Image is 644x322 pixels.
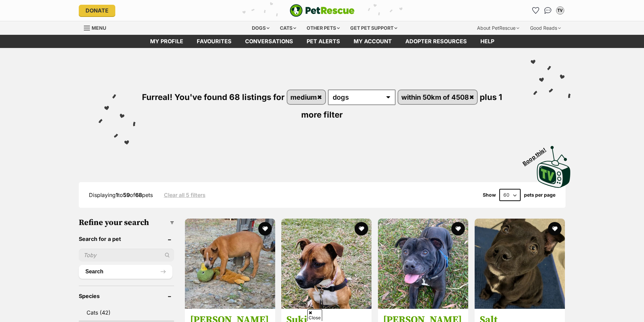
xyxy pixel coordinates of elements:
img: logo-e224e6f780fb5917bec1dbf3a21bbac754714ae5b6737aabdf751b685950b380.svg [290,4,355,17]
a: Pet alerts [300,35,347,48]
button: favourite [451,222,465,236]
h3: Refine your search [79,218,174,227]
span: Close [307,309,322,321]
img: Griffith - Australian Cattle Dog [185,219,275,309]
a: within 50km of 4508 [398,90,477,104]
strong: 59 [123,192,130,198]
a: Help [474,35,501,48]
button: favourite [355,222,368,236]
a: My profile [143,35,190,48]
header: Search for a pet [79,236,174,242]
a: Clear all 5 filters [164,192,206,198]
a: Favourites [190,35,238,48]
button: favourite [548,222,562,236]
a: conversations [238,35,300,48]
span: Boop this! [521,142,552,167]
div: TV [557,7,564,14]
div: Get pet support [345,21,402,35]
span: Furreal! You've found 68 listings for [142,92,285,102]
a: Adopter resources [399,35,474,48]
input: Toby [79,249,174,262]
a: Favourites [530,5,541,16]
a: medium [287,90,325,104]
img: Suki - Kelpie x English Staffordshire Bull Terrier Dog [281,219,372,309]
a: Menu [84,21,111,33]
span: plus 1 more filter [301,92,502,120]
span: Menu [92,25,106,31]
div: Dogs [247,21,274,35]
img: Salt - Kelpie Dog [475,219,565,309]
strong: 1 [116,192,118,198]
img: Charlie Bear - American Staffordshire Bull Terrier Dog [378,219,468,309]
img: PetRescue TV logo [537,146,571,188]
button: favourite [258,222,271,236]
div: About PetRescue [472,21,524,35]
button: Search [79,265,172,278]
a: Cats (42) [79,305,174,320]
div: Good Reads [525,21,566,35]
a: My account [347,35,399,48]
strong: 68 [135,192,142,198]
ul: Account quick links [530,5,566,16]
div: Cats [275,21,301,35]
span: Displaying to of pets [89,192,153,198]
label: pets per page [524,192,555,198]
span: Show [483,192,496,198]
a: Donate [79,5,115,16]
button: My account [555,5,566,16]
div: Other pets [302,21,344,35]
a: Boop this! [537,140,571,189]
img: chat-41dd97257d64d25036548639549fe6c8038ab92f7586957e7f3b1b290dea8141.svg [544,7,551,14]
a: PetRescue [290,4,355,17]
header: Species [79,293,174,299]
a: Conversations [543,5,553,16]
